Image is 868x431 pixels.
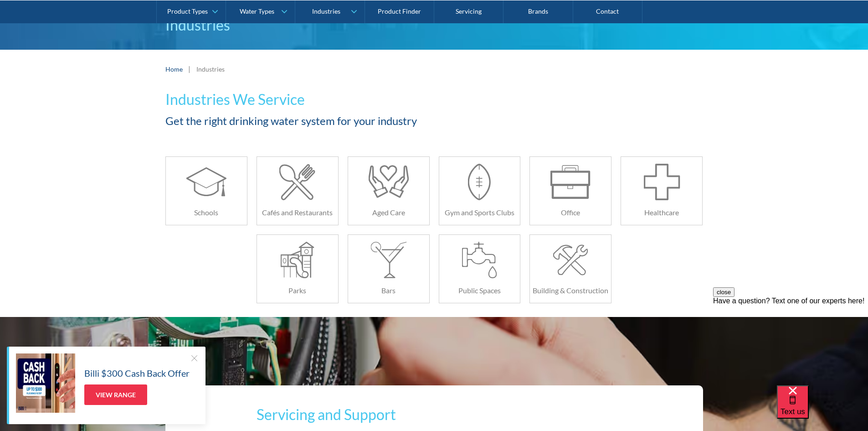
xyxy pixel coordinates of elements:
h2: Servicing and Support [257,404,612,426]
h6: Parks [257,285,338,296]
h6: Cafés and Restaurants [257,207,338,218]
a: Schools [165,156,247,225]
h5: Billi $300 Cash Back Offer [84,366,190,380]
a: Gym and Sports Clubs [439,156,521,225]
h6: Office [530,207,611,218]
a: Aged Care [348,156,430,225]
a: Public Spaces [439,234,521,303]
a: Healthcare [621,156,703,225]
h6: Schools [166,207,247,218]
a: Home [165,64,183,74]
img: Billi $300 Cash Back Offer [16,353,75,413]
h6: Aged Care [348,207,429,218]
h6: Gym and Sports Clubs [439,207,520,218]
h2: Get the right drinking water system for your industry [165,113,521,129]
a: View Range [84,384,147,405]
a: Bars [348,234,430,303]
iframe: podium webchat widget prompt [713,287,868,397]
iframe: podium webchat widget bubble [777,385,868,431]
div: Water Types [240,7,274,15]
h6: Building & Construction [530,285,611,296]
h6: Healthcare [621,207,702,218]
h6: Bars [348,285,429,296]
h1: Industries We Service [165,88,521,110]
div: Product Types [167,7,208,15]
h6: Public Spaces [439,285,520,296]
a: Office [529,156,611,225]
a: Cafés and Restaurants [257,156,339,225]
div: Industries [196,64,225,74]
p: Industries [165,14,703,36]
a: Building & Construction [529,234,611,303]
div: | [187,63,192,74]
a: Parks [257,234,339,303]
div: Industries [312,7,340,15]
